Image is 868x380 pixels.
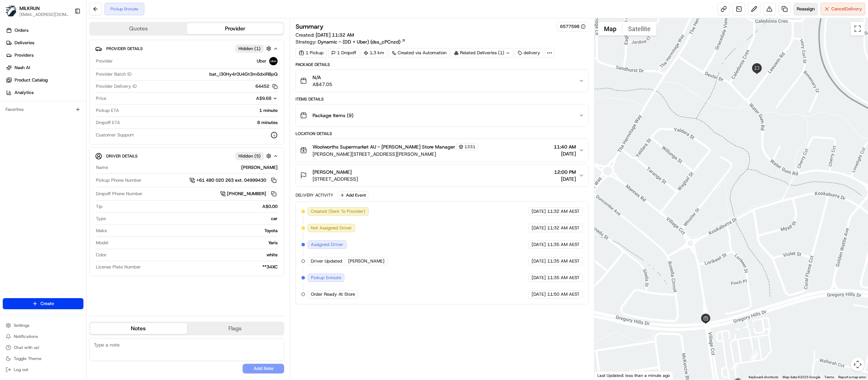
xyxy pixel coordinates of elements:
[106,46,143,51] span: Provider Details
[95,150,278,162] button: Driver DetailsHidden (5)
[296,48,327,58] div: 1 Pickup
[187,23,284,34] button: Provider
[361,48,387,58] div: 1.3 km
[189,177,278,184] button: +61 480 020 263 ext. 04999430
[554,175,576,182] span: [DATE]
[106,153,137,159] span: Driver Details
[255,83,278,89] button: 64452
[227,191,266,197] span: [PHONE_NUMBER]
[235,152,273,160] button: Hidden (5)
[95,43,278,54] button: Provider DetailsHidden (1)
[532,258,546,264] span: [DATE]
[196,177,266,183] span: +61 480 020 263 ext. 04999430
[122,107,278,114] div: 1 minute
[96,164,108,171] span: Name
[547,291,580,297] span: 11:50 AM AEST
[313,81,332,88] span: A$47.05
[311,258,342,264] span: Driver Updated
[296,164,588,187] button: [PERSON_NAME][STREET_ADDRESS]12:00 PM[DATE]
[3,25,86,36] a: Orders
[19,12,69,17] button: [EMAIL_ADDRESS][DOMAIN_NAME]
[3,354,83,363] button: Toggle Theme
[15,77,48,83] span: Product Catalog
[532,275,546,281] span: [DATE]
[547,241,580,248] span: 11:35 AM AEST
[19,5,40,12] button: MILKRUN
[96,191,143,197] span: Dropoff Phone Number
[3,343,83,352] button: Chat with us!
[3,75,86,86] a: Product Catalog
[750,352,758,360] div: 2
[560,23,586,30] button: 6577598
[313,175,358,182] span: [STREET_ADDRESS]
[348,258,385,264] span: [PERSON_NAME]
[217,95,278,102] button: A$9.68
[96,58,113,64] span: Provider
[96,107,119,114] span: Pickup ETA
[749,375,778,380] button: Keyboard shortcuts
[15,89,34,96] span: Analytics
[316,32,354,38] span: [DATE] 11:32 AM
[313,169,352,175] span: [PERSON_NAME]
[750,350,757,358] div: 1
[547,225,580,231] span: 11:32 AM AEST
[15,27,28,34] span: Orders
[851,22,865,36] button: Toggle fullscreen view
[311,208,365,215] span: Created (Sent To Provider)
[296,192,333,198] div: Delivery Activity
[313,112,353,119] span: Package Items ( 9 )
[794,3,818,15] button: Reassign
[313,143,455,150] span: Woolworths Supermarket AU - [PERSON_NAME] Store Manager
[257,58,266,64] span: Uber
[3,298,83,309] button: Create
[14,367,28,372] span: Log out
[389,48,450,58] a: Created via Automation
[96,177,142,183] span: Pickup Phone Number
[209,71,278,77] span: bat_i30Hy4r0U4Gt3m6dxiRBpQ
[622,22,657,36] button: Show satellite imagery
[554,150,576,157] span: [DATE]
[311,275,341,281] span: Pickup Enroute
[96,120,120,126] span: Dropoff ETA
[311,225,352,231] span: Not Assigned Driver
[296,23,324,30] h3: Summary
[235,44,273,53] button: Hidden (1)
[547,258,580,264] span: 11:35 AM AEST
[96,240,108,246] span: Model
[96,83,137,89] span: Provider Delivery ID
[313,151,478,158] span: [PERSON_NAME][STREET_ADDRESS][PERSON_NAME]
[3,3,72,19] button: MILKRUNMILKRUN[EMAIL_ADDRESS][DOMAIN_NAME]
[821,3,865,15] button: CancelDelivery
[269,57,278,65] img: uber-new-logo.jpeg
[90,23,187,34] button: Quotes
[595,371,673,380] div: Last Updated: less than a minute ago
[311,291,355,297] span: Order Ready At Store
[96,252,107,258] span: Color
[109,252,278,258] div: white
[220,190,278,198] a: [PHONE_NUMBER]
[123,120,278,126] div: 8 minutes
[15,52,34,58] span: Providers
[783,375,820,379] span: Map data ©2025 Google
[296,31,354,38] span: Created:
[109,216,278,222] div: car
[111,240,278,246] div: Yaris
[238,153,261,159] span: Hidden ( 5 )
[296,131,589,136] div: Location Details
[838,375,866,379] a: Report a map error
[296,70,588,92] button: N/AA$47.05
[3,332,83,341] button: Notifications
[515,48,543,58] div: delivery
[596,371,619,380] a: Open this area in Google Maps (opens a new window)
[296,104,588,126] button: Package Items (9)
[532,225,546,231] span: [DATE]
[851,358,865,371] button: Map camera controls
[797,6,815,12] span: Reassign
[256,95,271,101] span: A$9.68
[3,50,86,61] a: Providers
[554,143,576,150] span: 11:40 AM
